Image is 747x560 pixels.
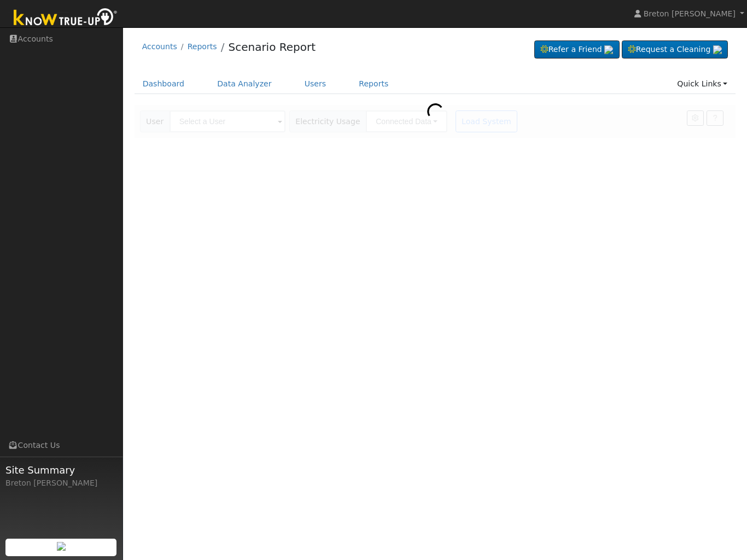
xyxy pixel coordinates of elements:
[713,45,722,54] img: retrieve
[57,542,66,551] img: retrieve
[534,40,620,59] a: Refer a Friend
[5,477,117,489] div: Breton [PERSON_NAME]
[142,42,177,51] a: Accounts
[296,74,335,94] a: Users
[5,463,117,477] span: Site Summary
[604,45,613,54] img: retrieve
[228,40,316,54] a: Scenario Report
[135,74,193,94] a: Dashboard
[669,74,736,94] a: Quick Links
[8,6,123,31] img: Know True-Up
[188,42,217,51] a: Reports
[644,9,736,18] span: Breton [PERSON_NAME]
[622,40,728,59] a: Request a Cleaning
[209,74,280,94] a: Data Analyzer
[351,74,396,94] a: Reports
